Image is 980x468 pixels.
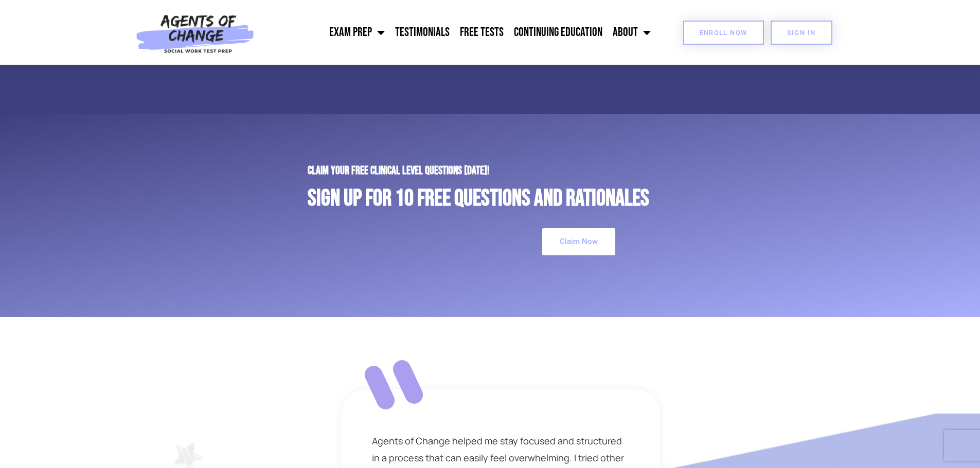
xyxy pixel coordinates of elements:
[560,238,598,246] span: Claim Now
[308,165,783,177] h5: Claim your free Clinical LEvel questions [DATE]!
[308,187,783,210] h4: SIGN UP FOR 10 FREE QUESTIONS AND RATIONALES
[771,21,832,45] a: SIGN IN
[455,20,509,45] a: Free Tests
[683,21,764,45] a: Enroll Now
[390,20,455,45] a: Testimonials
[542,228,615,255] a: Claim Now
[608,20,656,45] a: About
[509,20,608,45] a: Continuing Education
[700,29,747,36] span: Enroll Now
[324,20,390,45] a: Exam Prep
[787,29,816,36] span: SIGN IN
[260,20,656,45] nav: Menu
